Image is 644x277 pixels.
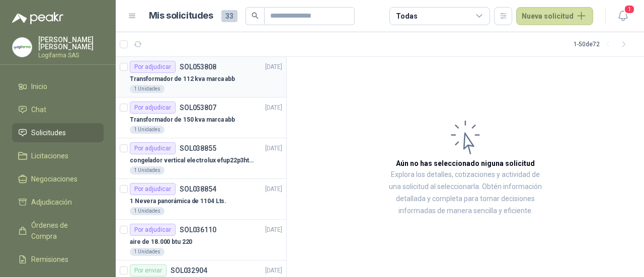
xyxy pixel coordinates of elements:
a: Por adjudicarSOL038854[DATE] 1 Nevera panorámica de 1104 Lts.1 Unidades [116,179,286,220]
a: Por adjudicarSOL053807[DATE] Transformador de 150 kva marca abb1 Unidades [116,98,286,138]
h3: Aún no has seleccionado niguna solicitud [396,158,535,169]
p: congelador vertical electrolux efup22p3htg gris 212 litros [130,156,255,165]
div: 1 Unidades [130,207,165,215]
div: 1 - 50 de 72 [574,36,632,52]
a: Por adjudicarSOL038855[DATE] congelador vertical electrolux efup22p3htg gris 212 litros1 Unidades [116,138,286,179]
p: [DATE] [265,184,282,194]
p: 1 Nevera panorámica de 1104 Lts. [130,197,226,206]
div: 1 Unidades [130,166,165,174]
img: Logo peakr [12,12,63,24]
p: [DATE] [265,225,282,235]
div: 1 Unidades [130,126,165,134]
a: Por adjudicarSOL053808[DATE] Transformador de 112 kva marca abb1 Unidades [116,57,286,98]
h1: Mis solicitudes [149,9,213,23]
div: Por adjudicar [130,224,176,236]
p: SOL038855 [180,145,216,152]
div: Por enviar [130,264,167,276]
a: Solicitudes [12,123,104,142]
span: search [252,12,259,19]
a: Chat [12,100,104,119]
p: Explora los detalles, cotizaciones y actividad de una solicitud al seleccionarla. Obtén informaci... [387,169,543,217]
p: [DATE] [265,266,282,275]
p: SOL038854 [180,186,216,193]
p: SOL032904 [171,267,207,274]
button: 1 [614,7,632,25]
span: 33 [221,10,237,22]
a: Licitaciones [12,146,104,165]
a: Negociaciones [12,169,104,189]
img: Company Logo [13,38,32,57]
p: SOL053807 [180,104,216,111]
p: Transformador de 150 kva marca abb [130,115,235,125]
p: [PERSON_NAME] [PERSON_NAME] [38,36,104,50]
div: Por adjudicar [130,183,176,195]
span: 1 [624,5,635,14]
div: Por adjudicar [130,61,176,73]
span: Órdenes de Compra [31,220,94,242]
div: Por adjudicar [130,102,176,114]
p: SOL036110 [180,226,216,233]
span: Chat [31,104,46,115]
p: aire de 18.000 btu 220 [130,237,192,247]
a: Por adjudicarSOL036110[DATE] aire de 18.000 btu 2201 Unidades [116,220,286,260]
p: [DATE] [265,62,282,72]
span: Remisiones [31,254,68,265]
p: [DATE] [265,144,282,153]
span: Adjudicación [31,197,72,208]
button: Nueva solicitud [516,7,593,25]
div: 1 Unidades [130,85,165,93]
div: 1 Unidades [130,248,165,256]
p: Transformador de 112 kva marca abb [130,74,235,84]
div: Por adjudicar [130,142,176,154]
a: Adjudicación [12,193,104,212]
span: Solicitudes [31,127,66,138]
a: Inicio [12,77,104,96]
span: Licitaciones [31,150,68,161]
p: SOL053808 [180,63,216,70]
span: Negociaciones [31,173,77,184]
a: Remisiones [12,250,104,269]
span: Inicio [31,81,47,92]
p: Logifarma SAS [38,52,104,58]
div: Todas [396,11,417,22]
a: Órdenes de Compra [12,216,104,246]
p: [DATE] [265,103,282,113]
